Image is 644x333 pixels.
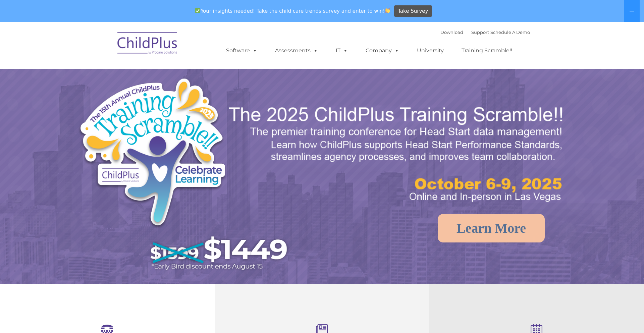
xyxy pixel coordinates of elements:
font: | [440,30,530,35]
a: Company [359,44,406,57]
a: Take Survey [394,5,432,17]
a: Software [219,44,264,57]
a: Training Scramble!! [455,44,519,57]
a: Support [471,30,489,35]
img: 👏 [385,8,390,13]
a: University [410,44,450,57]
img: ChildPlus by Procare Solutions [114,27,181,61]
span: Take Survey [398,5,428,17]
img: ✅ [195,8,200,13]
a: Learn More [438,214,545,242]
a: Schedule A Demo [490,30,530,35]
a: Assessments [268,44,325,57]
a: Download [440,30,463,35]
span: Your insights needed! Take the child care trends survey and enter to win! [192,4,393,17]
a: IT [329,44,355,57]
